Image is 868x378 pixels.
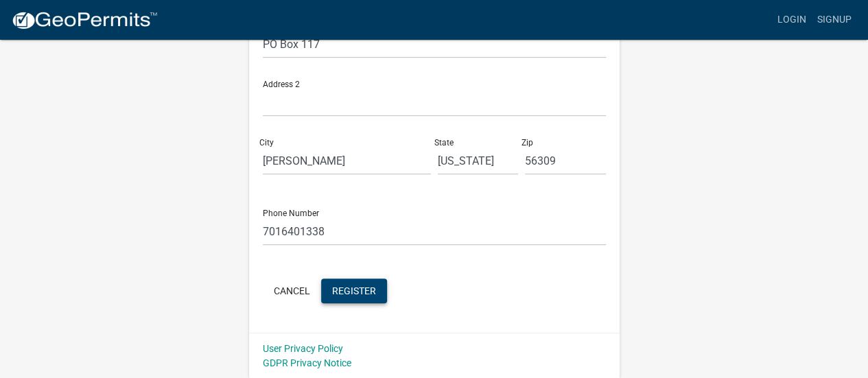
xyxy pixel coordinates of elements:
button: Register [321,279,387,303]
a: User Privacy Policy [263,343,343,354]
button: Cancel [263,279,321,303]
a: Login [772,7,812,33]
a: GDPR Privacy Notice [263,357,351,368]
a: Signup [812,7,857,33]
span: Register [332,285,376,296]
